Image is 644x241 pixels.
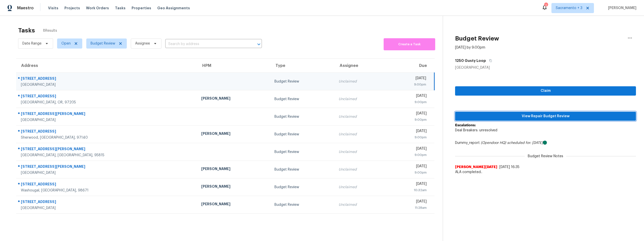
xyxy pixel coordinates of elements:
div: [PERSON_NAME] [201,184,266,190]
div: 11:28am [390,205,426,210]
div: Budget Review [274,202,331,207]
div: Budget Review [274,149,331,154]
div: [STREET_ADDRESS] [21,129,193,135]
input: Search by address [165,40,248,48]
div: Unclaimed [339,114,382,119]
th: Type [270,59,335,73]
button: Create a Task [384,38,435,50]
div: Sherwood, [GEOGRAPHIC_DATA], 97140 [21,135,193,140]
div: [DATE] [390,93,426,100]
span: 8 Results [43,28,57,33]
span: Date Range [22,41,42,46]
div: [DATE] by 9:00pm [455,45,485,50]
div: Budget Review [274,185,331,190]
div: [STREET_ADDRESS][PERSON_NAME] [21,146,193,153]
h2: Tasks [18,28,35,33]
span: Budget Review [91,41,115,46]
div: [DATE] [390,199,426,205]
div: [DATE] [390,181,426,188]
div: Dummy_report [455,140,636,145]
div: 10:32am [390,188,426,193]
div: Unclaimed [339,167,382,172]
div: [STREET_ADDRESS] [21,94,193,100]
button: Open [255,41,262,48]
div: Unclaimed [339,97,382,102]
div: 9:00pm [390,82,426,87]
div: Budget Review [274,132,331,137]
button: Copy Address [486,56,493,65]
div: [STREET_ADDRESS] [21,76,193,82]
span: View Repair Budget Review [459,113,632,119]
span: Create a Task [386,42,433,47]
span: Maestro [17,6,34,11]
span: Sacramento + 3 [556,6,582,11]
div: 1 [544,3,548,8]
div: [GEOGRAPHIC_DATA] [21,117,193,123]
div: Budget Review [274,97,331,102]
span: Tasks [115,6,126,10]
div: [PERSON_NAME] [201,202,266,208]
div: [GEOGRAPHIC_DATA] [21,206,193,211]
div: Unclaimed [339,202,382,207]
span: Deal Breakers: unresolved [455,129,497,132]
i: scheduled for: [DATE] [507,141,543,145]
div: [DATE] [390,164,426,170]
div: [STREET_ADDRESS][PERSON_NAME] [21,111,193,117]
span: Projects [64,6,80,11]
div: Budget Review [274,114,331,119]
button: View Repair Budget Review [455,112,636,121]
div: [STREET_ADDRESS][PERSON_NAME] [21,164,193,170]
h5: 1250 Gusty Loop [455,58,486,63]
div: [DATE] [390,146,426,152]
div: Unclaimed [339,79,382,84]
div: Budget Review [274,167,331,172]
div: [GEOGRAPHIC_DATA] [21,170,193,175]
button: Claim [455,86,636,96]
div: [DATE] [390,129,426,135]
div: [PERSON_NAME] [201,166,266,173]
span: Visits [48,6,58,11]
div: [GEOGRAPHIC_DATA], OR, 97205 [21,100,193,105]
div: Unclaimed [339,185,382,190]
div: 9:00pm [390,117,426,122]
div: [GEOGRAPHIC_DATA], [GEOGRAPHIC_DATA], 95815 [21,153,193,158]
div: Budget Review [274,79,331,84]
h2: Budget Review [455,36,499,41]
div: 9:00pm [390,170,426,175]
div: Unclaimed [339,132,382,137]
span: [PERSON_NAME] [606,6,636,11]
span: [DATE] 16:35 [499,165,519,169]
span: ALA completed.. [455,170,636,175]
div: [GEOGRAPHIC_DATA] [21,82,193,87]
div: 9:00pm [390,135,426,140]
th: HPM [197,59,270,73]
b: Escalations: [455,124,476,127]
th: Due [386,59,434,73]
span: Assignee [135,41,150,46]
div: Unclaimed [339,149,382,154]
i: (Opendoor HQ) [481,141,506,145]
span: Claim [459,88,632,94]
div: [PERSON_NAME] [201,131,266,137]
span: Geo Assignments [157,6,190,11]
span: [PERSON_NAME][DATE] [455,165,497,170]
span: Properties [132,6,151,11]
div: [STREET_ADDRESS] [21,199,193,206]
div: 9:00pm [390,152,426,157]
div: 9:00pm [390,100,426,105]
div: [DATE] [390,76,426,82]
span: Work Orders [86,6,109,11]
th: Address [16,59,197,73]
span: Open [61,41,71,46]
div: [GEOGRAPHIC_DATA] [455,65,636,70]
th: Assignee [335,59,386,73]
span: Budget Review Notes [525,154,566,159]
div: [PERSON_NAME] [201,96,266,102]
div: Washougal, [GEOGRAPHIC_DATA], 98671 [21,188,193,193]
div: [DATE] [390,111,426,117]
div: [STREET_ADDRESS] [21,182,193,188]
